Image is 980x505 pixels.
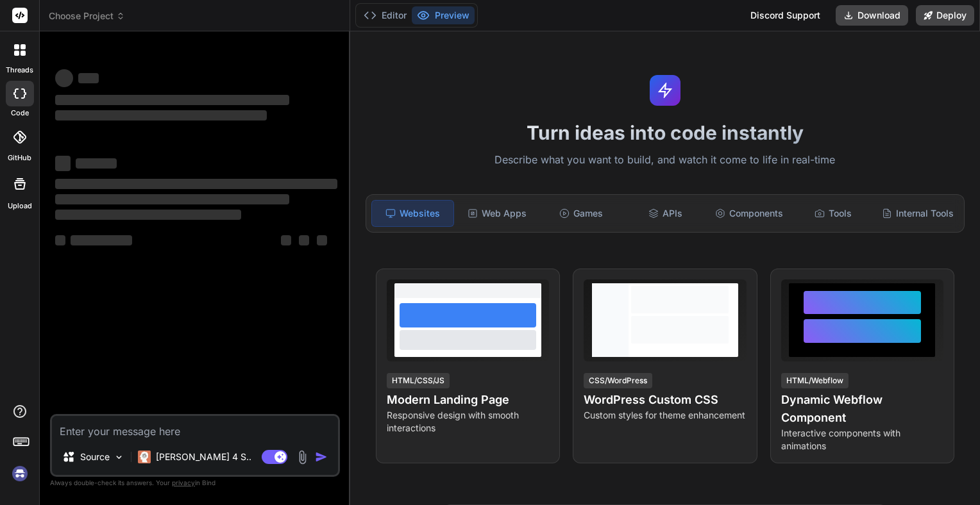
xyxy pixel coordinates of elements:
label: Upload [8,201,32,211]
p: [PERSON_NAME] 4 S.. [156,451,251,463]
div: Internal Tools [877,200,959,227]
span: privacy [172,479,195,486]
span: ‌ [76,158,117,169]
img: Claude 4 Sonnet [138,451,151,463]
span: ‌ [281,235,291,245]
span: ‌ [55,210,241,220]
span: ‌ [317,235,327,245]
img: attachment [295,450,310,465]
span: ‌ [71,235,132,245]
div: Games [541,200,622,227]
span: ‌ [55,194,289,204]
div: CSS/WordPress [584,373,652,388]
div: Websites [371,200,454,227]
button: Download [836,5,908,26]
img: signin [9,463,31,484]
p: Responsive design with smooth interactions [387,409,549,435]
span: ‌ [55,156,71,171]
div: Tools [793,200,874,227]
span: ‌ [55,95,289,105]
p: Describe what you want to build, and watch it come to life in real-time [358,152,972,169]
button: Deploy [916,5,974,26]
div: HTML/CSS/JS [387,373,450,388]
span: Choose Project [49,10,125,22]
h4: Modern Landing Page [387,391,549,409]
div: HTML/Webflow [781,373,849,388]
span: ‌ [55,179,337,189]
h4: Dynamic Webflow Component [781,391,943,427]
h1: Turn ideas into code instantly [358,121,972,144]
div: Discord Support [743,5,828,26]
img: Pick Models [114,452,124,463]
button: Editor [359,6,412,24]
div: Components [709,200,790,227]
p: Always double-check its answers. Your in Bind [50,477,340,489]
span: ‌ [55,110,267,120]
span: ‌ [55,69,73,87]
div: Web Apps [457,200,538,227]
label: GitHub [8,153,31,163]
h4: WordPress Custom CSS [584,391,746,409]
span: ‌ [299,235,309,245]
p: Custom styles for theme enhancement [584,409,746,422]
p: Interactive components with animations [781,427,943,452]
span: ‌ [55,235,65,245]
img: icon [315,451,328,463]
div: APIs [625,200,706,227]
label: threads [6,65,33,76]
label: code [11,108,29,119]
p: Source [80,451,110,463]
button: Preview [412,6,475,24]
span: ‌ [78,73,99,83]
